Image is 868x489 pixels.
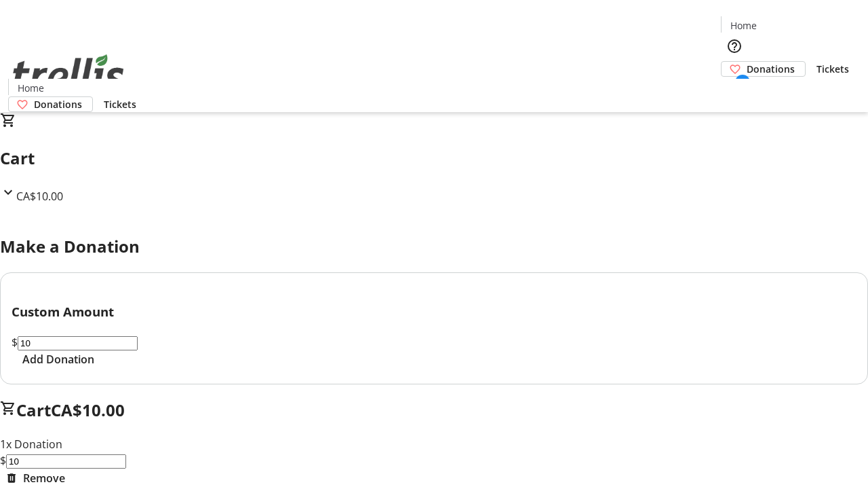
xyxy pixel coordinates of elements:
button: Help [721,33,748,60]
button: Cart [721,77,748,104]
a: Tickets [806,62,860,76]
span: Donations [747,62,795,76]
a: Home [9,81,52,95]
span: Home [730,18,757,33]
a: Donations [721,61,806,77]
span: CA$10.00 [51,399,125,421]
span: Home [18,81,44,95]
span: Remove [23,470,65,486]
img: Orient E2E Organization 3yzuyTgNMV's Logo [8,39,129,107]
span: CA$10.00 [16,189,63,204]
span: $ [12,335,18,350]
button: Add Donation [12,351,105,367]
a: Home [722,18,765,33]
a: Donations [8,96,93,112]
span: Donations [34,97,82,111]
input: Donation Amount [6,454,126,469]
a: Tickets [93,97,147,111]
span: Tickets [816,62,849,76]
span: Tickets [104,97,136,111]
input: Donation Amount [18,336,138,350]
span: Add Donation [22,351,94,367]
h3: Custom Amount [12,302,856,321]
